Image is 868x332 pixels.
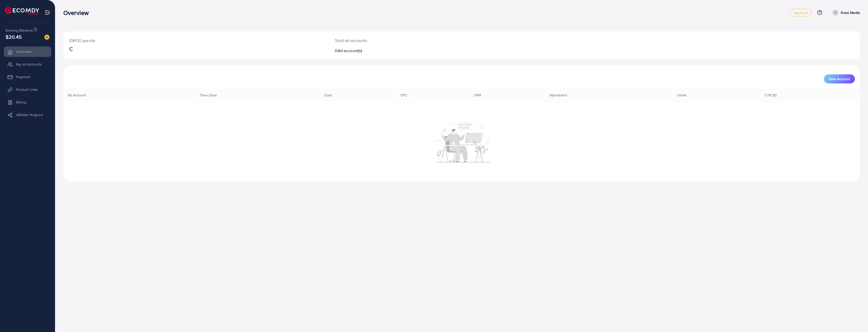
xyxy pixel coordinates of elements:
p: Rooz Media [841,10,860,16]
span: Ad account(s) [338,48,362,53]
h2: 0 [335,48,522,53]
span: $20.45 [6,33,22,40]
span: Ecomdy Balance [6,28,33,33]
button: New Account [824,74,855,83]
img: logo [5,7,39,15]
h3: Overview [63,9,93,16]
a: Rooz Media [830,9,860,16]
span: New Account [829,77,850,81]
span: regular_4 [794,11,807,14]
p: [DATE] spends [69,37,323,43]
img: menu [44,10,50,15]
a: regular_4 [789,9,812,16]
img: image [44,35,49,40]
p: Total ad accounts [335,37,522,43]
